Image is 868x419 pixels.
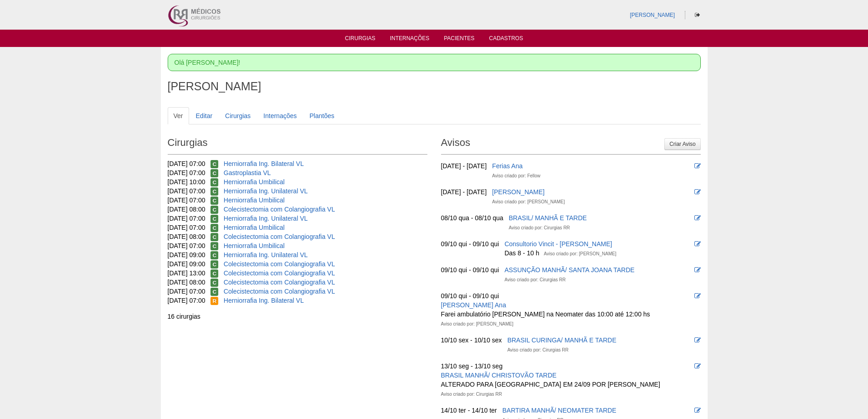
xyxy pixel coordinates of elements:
a: BRASIL CURINGA/ MANHÃ E TARDE [507,336,616,344]
div: 09/10 qui - 09/10 qui [441,265,499,274]
div: Aviso criado por: [PERSON_NAME] [441,320,514,329]
a: Ferias Ana [492,162,523,170]
span: Confirmada [211,269,218,278]
span: [DATE] 07:00 [168,187,205,195]
div: 16 cirurgias [168,312,427,321]
i: Editar [694,363,701,369]
a: Ver [168,107,189,124]
a: Colecistectomia com Colangiografia VL [224,269,335,277]
a: [PERSON_NAME] [630,12,675,18]
a: ASSUNÇÃO MANHÃ/ SANTA JOANA TARDE [504,266,635,274]
a: Gastroplastia VL [224,169,271,176]
a: Editar [190,107,219,124]
div: 08/10 qua - 08/10 qua [441,213,503,222]
a: Herniorrafia Umbilical [224,178,285,186]
span: Confirmada [211,233,218,241]
h2: Cirurgias [168,134,427,155]
a: [PERSON_NAME] [492,188,544,196]
a: Herniorrafia Ing. Unilateral VL [224,215,308,222]
span: Confirmada [211,187,218,196]
span: Confirmada [211,169,218,177]
span: [DATE] 07:00 [168,242,205,249]
h2: Avisos [441,134,701,155]
div: Farei ambulatório [PERSON_NAME] na Neomater das 10:00 até 12:00 hs [441,310,650,319]
i: Editar [694,215,701,221]
i: Editar [694,337,701,343]
div: Aviso criado por: Cirurgias RR [509,223,570,233]
span: [DATE] 07:00 [168,297,205,304]
div: [DATE] - [DATE] [441,161,487,171]
span: [DATE] 13:00 [168,269,205,277]
span: Reservada [211,297,218,305]
div: Aviso criado por: Cirurgias RR [504,275,565,285]
a: Cirurgias [219,107,257,124]
div: Aviso criado por: [PERSON_NAME] [492,197,565,207]
span: [DATE] 08:00 [168,233,205,240]
a: BRASIL/ MANHÃ E TARDE [509,214,587,222]
span: Confirmada [211,197,218,205]
a: Herniorrafia Ing. Bilateral VL [224,160,304,167]
div: 13/10 seg - 13/10 seg [441,362,503,371]
div: Aviso criado por: Cirurgias RR [507,346,568,355]
span: [DATE] 07:00 [168,215,205,222]
span: Confirmada [211,279,218,287]
span: Confirmada [211,260,218,269]
a: Herniorrafia Ing. Unilateral VL [224,251,308,259]
span: [DATE] 09:00 [168,251,205,259]
span: Confirmada [211,251,218,259]
a: Colecistectomia com Colangiografia VL [224,260,335,268]
a: Cirurgias [345,35,375,44]
i: Editar [694,267,701,273]
span: [DATE] 07:00 [168,160,205,167]
span: [DATE] 07:00 [168,169,205,176]
a: Colecistectomia com Colangiografia VL [224,279,335,286]
div: ALTERADO PARA [GEOGRAPHIC_DATA] EM 24/09 POR [PERSON_NAME] [441,380,660,389]
a: Herniorrafia Umbilical [224,197,285,204]
span: Confirmada [211,242,218,250]
span: [DATE] 08:00 [168,279,205,286]
div: 09/10 qui - 09/10 qui [441,291,499,300]
a: Herniorrafia Ing. Bilateral VL [224,297,304,304]
span: [DATE] 08:00 [168,206,205,213]
a: Pacientes [444,35,474,44]
div: 14/10 ter - 14/10 ter [441,406,497,415]
a: Herniorrafia Ing. Unilateral VL [224,187,308,195]
div: Aviso criado por: [PERSON_NAME] [544,249,616,259]
a: [PERSON_NAME] Ana [441,301,506,309]
span: [DATE] 07:00 [168,224,205,231]
span: Confirmada [211,215,218,223]
div: [DATE] - [DATE] [441,187,487,197]
i: Editar [694,241,701,247]
a: Criar Aviso [664,138,700,150]
i: Editar [694,189,701,195]
span: Confirmada [211,288,218,296]
a: Colecistectomia com Colangiografia VL [224,288,335,295]
a: Internações [390,35,430,44]
a: Colecistectomia com Colangiografia VL [224,206,335,213]
span: [DATE] 10:00 [168,178,205,186]
a: Cadastros [489,35,523,44]
span: [DATE] 07:00 [168,197,205,204]
div: 09/10 qui - 09/10 qui [441,239,499,248]
i: Editar [694,293,701,299]
i: Editar [694,407,701,414]
div: 10/10 sex - 10/10 sex [441,336,502,345]
h1: [PERSON_NAME] [168,81,701,92]
a: Herniorrafia Umbilical [224,224,285,231]
span: [DATE] 09:00 [168,260,205,268]
a: Internações [257,107,303,124]
a: BRASIL MANHÃ/ CHRISTOVÃO TARDE [441,372,557,379]
span: Confirmada [211,224,218,232]
span: Confirmada [211,160,218,168]
div: Aviso criado por: Cirurgias RR [441,390,502,399]
a: Colecistectomia com Colangiografia VL [224,233,335,240]
i: Editar [694,163,701,169]
span: Confirmada [211,206,218,214]
span: Confirmada [211,178,218,186]
div: Olá [PERSON_NAME]! [168,54,701,71]
a: Consultorio Vincit - [PERSON_NAME] [504,240,612,248]
span: [DATE] 07:00 [168,288,205,295]
i: Sair [695,12,700,18]
div: Aviso criado por: Fellow [492,171,540,181]
a: Herniorrafia Umbilical [224,242,285,249]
